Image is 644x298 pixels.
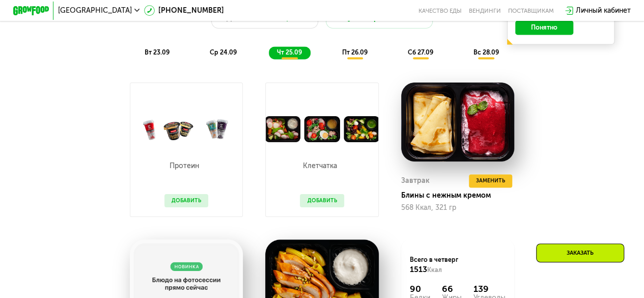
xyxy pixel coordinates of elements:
[410,264,427,274] span: 1513
[164,162,204,170] p: Протеин
[401,204,515,212] div: 568 Ккал, 321 гр
[508,7,554,14] div: поставщикам
[473,48,498,56] span: вс 28.09
[410,255,505,275] div: Всего в четверг
[277,48,302,56] span: чт 25.09
[576,5,631,16] div: Личный кабинет
[145,48,170,56] span: вт 23.09
[536,243,624,262] div: Заказать
[469,7,501,14] a: Вендинги
[401,174,430,187] div: Завтрак
[476,176,505,185] span: Заменить
[473,284,506,294] div: 139
[418,7,462,14] a: Качество еды
[164,194,208,207] button: Добавить
[401,191,522,200] div: Блины с нежным кремом
[58,7,132,14] span: [GEOGRAPHIC_DATA]
[427,266,442,274] span: Ккал
[210,48,237,56] span: ср 24.09
[342,48,368,56] span: пт 26.09
[442,284,462,294] div: 66
[300,194,344,207] button: Добавить
[300,162,339,170] p: Клетчатка
[144,5,224,16] a: [PHONE_NUMBER]
[410,284,430,294] div: 90
[515,20,573,35] button: Понятно
[469,174,512,187] button: Заменить
[407,48,433,56] span: сб 27.09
